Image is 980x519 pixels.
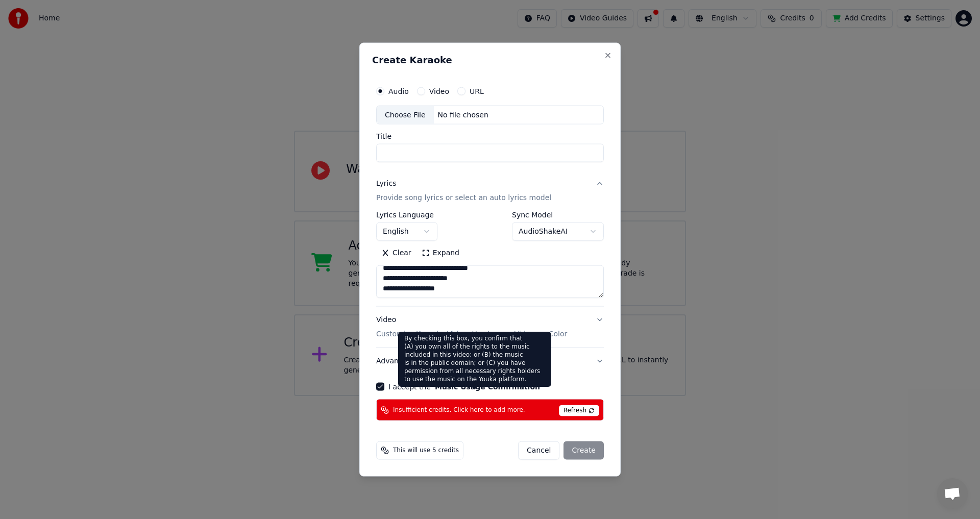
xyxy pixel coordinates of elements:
[512,211,604,218] label: Sync Model
[377,106,434,124] div: Choose File
[388,87,409,94] label: Audio
[393,406,525,414] span: Insufficient credits. Click here to add more.
[376,179,396,189] div: Lyrics
[376,307,604,348] button: VideoCustomize Karaoke Video: Use Image, Video, or Color
[376,348,604,375] button: Advanced
[429,87,449,94] label: Video
[559,405,599,416] span: Refresh
[398,332,551,387] div: By checking this box, you confirm that (A) you own all of the rights to the music included in thi...
[376,211,604,306] div: LyricsProvide song lyrics or select an auto lyrics model
[388,383,540,390] label: I accept the
[376,329,567,339] p: Customize Karaoke Video: Use Image, Video, or Color
[376,315,567,339] div: Video
[434,110,493,120] div: No file chosen
[376,193,551,203] p: Provide song lyrics or select an auto lyrics model
[416,245,464,261] button: Expand
[435,383,540,390] button: I accept the
[518,441,559,460] button: Cancel
[376,170,604,211] button: LyricsProvide song lyrics or select an auto lyrics model
[470,87,484,94] label: URL
[376,245,416,261] button: Clear
[393,447,459,455] span: This will use 5 credits
[376,133,604,140] label: Title
[376,211,437,218] label: Lyrics Language
[372,55,608,64] h2: Create Karaoke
